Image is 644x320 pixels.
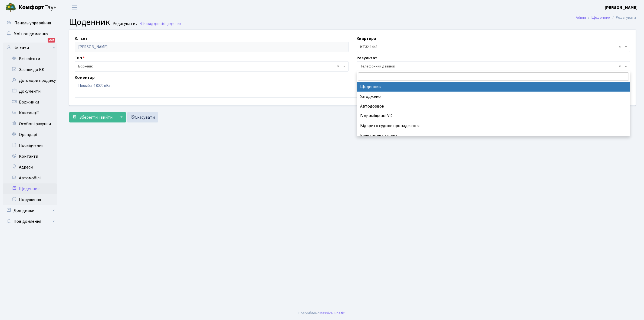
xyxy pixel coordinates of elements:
[3,75,57,86] a: Договори продажу
[619,64,621,69] span: Видалити всі елементи
[298,310,346,316] div: Розроблено .
[357,121,630,131] li: Відкрито судове провадження
[3,205,57,216] a: Довідники
[605,4,638,11] a: [PERSON_NAME]
[69,16,110,28] span: Щоденник
[357,111,630,121] li: В приміщенні УК
[111,21,137,26] small: Редагувати .
[357,101,630,111] li: Автодозвон
[568,12,644,23] nav: breadcrumb
[357,55,377,61] label: Результат
[357,35,376,42] label: Квартира
[3,108,57,118] a: Квитанції
[357,42,630,52] span: <b>КТ2</b>&nbsp;&nbsp;&nbsp;2-1448
[127,112,158,122] a: Скасувати
[357,82,630,92] li: Щоденник
[75,74,95,81] label: Коментар
[3,194,57,205] a: Порушення
[79,114,113,120] span: Зберегти і вийти
[140,21,181,26] a: Назад до всіхЩоденник
[3,151,57,162] a: Контакти
[165,21,181,26] span: Щоденник
[357,61,630,72] span: Телефонний дзвінок
[610,15,636,21] li: Редагувати
[3,162,57,173] a: Адреси
[75,35,88,42] label: Клієнт
[5,2,16,13] img: logo.png
[3,64,57,75] a: Заявки до КК
[360,64,624,69] span: Телефонний дзвінок
[3,183,57,194] a: Щоденник
[337,64,339,69] span: Видалити всі елементи
[18,3,57,12] span: Таун
[3,28,57,39] a: Мої повідомлення202
[592,15,610,20] a: Щоденник
[3,173,57,183] a: Автомобілі
[68,3,81,12] button: Переключити навігацію
[3,140,57,151] a: Посвідчення
[69,112,116,122] button: Зберегти і вийти
[619,44,621,50] span: Видалити всі елементи
[75,81,630,98] textarea: Пломба -18020 кВт.
[576,15,586,20] a: Admin
[75,55,85,61] label: Тип
[360,44,624,50] span: <b>КТ2</b>&nbsp;&nbsp;&nbsp;2-1448
[3,129,57,140] a: Орендарі
[3,86,57,97] a: Документи
[3,216,57,227] a: Повідомлення
[3,43,57,53] a: Клієнти
[75,61,349,72] span: Боржник
[78,64,342,69] span: Боржник
[18,3,44,12] b: Комфорт
[14,31,48,37] span: Мої повідомлення
[3,53,57,64] a: Всі клієнти
[14,20,51,26] span: Панель управління
[357,131,630,140] li: Електронна заявка
[3,118,57,129] a: Особові рахунки
[360,44,367,50] b: КТ2
[3,18,57,28] a: Панель управління
[3,97,57,108] a: Боржники
[48,38,55,43] div: 202
[320,310,345,316] a: Massive Kinetic
[357,92,630,101] li: Узгоджено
